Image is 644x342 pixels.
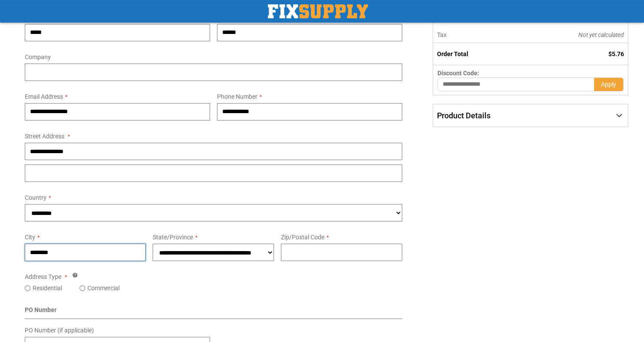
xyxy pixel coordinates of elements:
[437,50,468,57] strong: Order Total
[437,111,491,120] span: Product Details
[25,133,64,140] span: Street Address
[25,194,47,201] span: Country
[25,93,63,100] span: Email Address
[433,27,520,43] th: Tax
[601,81,616,88] span: Apply
[33,284,62,292] label: Residential
[25,273,61,280] span: Address Type
[25,234,35,241] span: City
[608,50,624,57] span: $5.76
[153,234,193,241] span: State/Province
[87,284,120,292] label: Commercial
[281,234,324,241] span: Zip/Postal Code
[25,305,403,319] div: PO Number
[268,4,368,18] a: store logo
[437,70,479,77] span: Discount Code:
[578,31,624,38] span: Not yet calculated
[268,4,368,18] img: Fix Industrial Supply
[25,327,94,334] span: PO Number (if applicable)
[217,93,257,100] span: Phone Number
[594,77,624,91] button: Apply
[25,54,51,60] span: Company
